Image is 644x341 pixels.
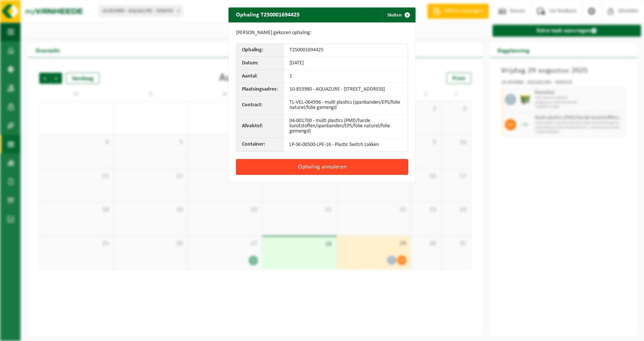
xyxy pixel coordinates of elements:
th: Datum: [236,57,284,70]
td: TL-VEL-064996 - multi plastics (spanbanden/EPS/folie naturel/folie gemengd [284,96,408,115]
td: [DATE] [284,57,408,70]
p: [PERSON_NAME] gekozen ophaling: [236,30,408,36]
th: Contract: [236,96,284,115]
td: LP-SK-00500-LPE-16 - Plastic Switch zakken [284,138,408,151]
h2: Ophaling T250001694425 [229,7,307,22]
td: 04-001700 - multi plastics (PMD/harde kunststoffen/spanbanden/EPS/folie naturel/folie gemengd) [284,115,408,138]
th: Ophaling: [236,44,284,57]
button: Ophaling annuleren [236,159,408,175]
td: T250001694425 [284,44,408,57]
th: Afvalstof: [236,115,284,138]
th: Aantal: [236,70,284,83]
button: Sluiten [381,7,415,22]
td: 1 [284,70,408,83]
th: Plaatsingsadres: [236,83,284,96]
th: Container: [236,138,284,151]
td: 10-853980 - AQUAZURE - [STREET_ADDRESS] [284,83,408,96]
